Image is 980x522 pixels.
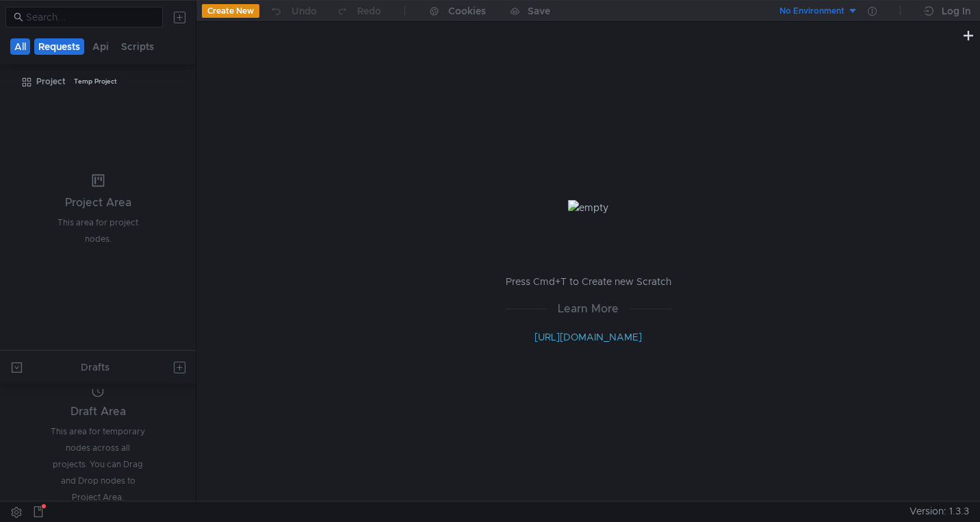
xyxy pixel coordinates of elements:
[326,1,391,21] button: Redo
[506,273,671,290] p: Press Cmd+T to Create new Scratch
[910,501,969,521] span: Version: 1.3.3
[528,6,550,16] div: Save
[81,359,109,375] div: Drafts
[26,10,155,25] input: Search...
[34,38,84,55] button: Requests
[534,331,642,343] a: [URL][DOMAIN_NAME]
[568,200,608,215] img: empty
[259,1,326,21] button: Undo
[202,4,259,18] button: Create New
[547,300,630,317] span: Learn More
[36,71,66,92] div: Project
[357,3,381,19] div: Redo
[448,3,486,19] div: Cookies
[74,71,117,92] div: Temp Project
[88,38,113,55] button: Api
[292,3,317,19] div: Undo
[779,5,844,18] div: No Environment
[10,38,30,55] button: All
[117,38,158,55] button: Scripts
[942,3,970,19] div: Log In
